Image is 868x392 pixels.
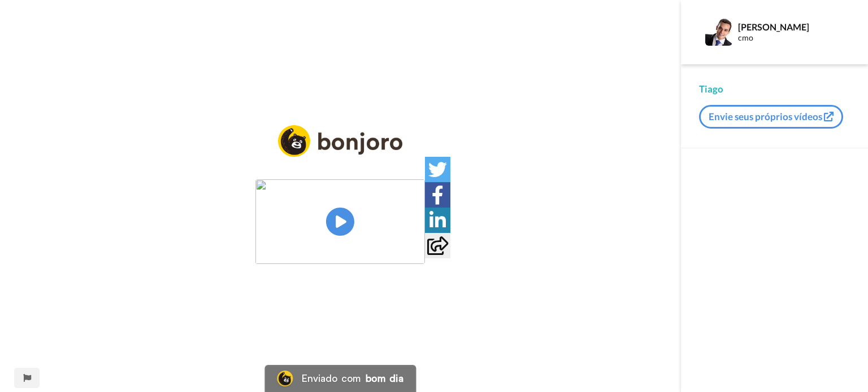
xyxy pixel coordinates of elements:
img: 30cbd542-a71d-422f-98bf-13687e419dd1.jpg [255,179,425,264]
font: cmo [738,33,753,42]
font: [PERSON_NAME] [738,21,809,32]
button: Envie seus próprios vídeos [699,105,843,129]
img: Logotipo do Bonjoro [277,371,293,386]
img: logo_full.png [278,125,402,157]
font: Envie seus próprios vídeos [709,111,822,122]
font: bom dia [366,373,403,384]
font: Tiago [699,83,723,95]
a: Logotipo do BonjoroEnviado combom dia [265,365,416,392]
font: Enviado com [301,373,361,384]
img: Imagem de perfil [705,19,732,46]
